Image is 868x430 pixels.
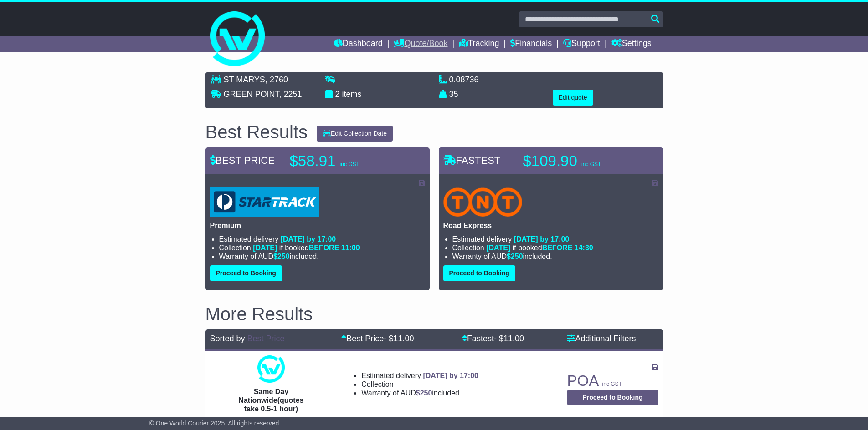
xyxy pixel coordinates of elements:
[507,253,523,260] span: $
[452,243,658,252] li: Collection
[423,372,478,379] span: [DATE] by 17:00
[341,244,360,252] span: 11:00
[210,155,275,166] span: BEST PRICE
[247,334,285,343] a: Best Price
[335,90,340,99] span: 2
[224,75,265,84] span: ST MARYS
[486,244,510,252] span: [DATE]
[393,334,414,343] span: 11.00
[542,244,573,252] span: BEFORE
[341,334,414,343] a: Best Price- $11.00
[443,155,501,166] span: FASTEST
[462,334,524,343] a: Fastest- $11.00
[452,252,658,261] li: Warranty of AUD included.
[449,75,479,84] span: 0.08736
[219,243,425,252] li: Collection
[210,334,245,343] span: Sorted by
[563,36,600,52] a: Support
[514,235,570,243] span: [DATE] by 17:00
[567,390,658,405] button: Proceed to Booking
[210,265,282,281] button: Proceed to Booking
[210,187,319,217] img: StarTrack: Premium
[602,381,622,387] span: inc GST
[567,372,658,390] p: POA
[317,126,393,142] button: Edit Collection Date
[257,355,285,383] img: One World Courier: Same Day Nationwide(quotes take 0.5-1 hour)
[486,244,593,252] span: if booked
[290,152,404,170] p: $58.91
[523,152,637,170] p: $109.90
[511,253,523,260] span: 250
[384,334,414,343] span: - $
[553,90,593,106] button: Edit quote
[361,371,478,380] li: Estimated delivery
[449,90,458,99] span: 35
[277,253,290,260] span: 250
[334,36,383,52] a: Dashboard
[265,75,288,84] span: , 2760
[205,304,663,324] h2: More Results
[567,334,636,343] a: Additional Filters
[149,420,281,427] span: © One World Courier 2025. All rights reserved.
[575,244,593,252] span: 14:30
[361,389,478,397] li: Warranty of AUD included.
[238,388,303,413] span: Same Day Nationwide(quotes take 0.5-1 hour)
[342,90,362,99] span: items
[443,187,523,217] img: TNT Domestic: Road Express
[219,235,425,243] li: Estimated delivery
[443,265,515,281] button: Proceed to Booking
[210,221,425,230] p: Premium
[253,244,277,252] span: [DATE]
[443,221,658,230] p: Road Express
[510,36,552,52] a: Financials
[253,244,360,252] span: if booked
[219,252,425,261] li: Warranty of AUD included.
[201,122,313,142] div: Best Results
[309,244,339,252] span: BEFORE
[611,36,652,52] a: Settings
[394,36,447,52] a: Quote/Book
[361,380,478,389] li: Collection
[420,389,432,397] span: 250
[416,389,432,397] span: $
[494,334,524,343] span: - $
[273,253,290,260] span: $
[281,235,336,243] span: [DATE] by 17:00
[224,90,279,99] span: GREEN POINT
[503,334,524,343] span: 11.00
[279,90,302,99] span: , 2251
[581,161,601,167] span: inc GST
[459,36,499,52] a: Tracking
[452,235,658,243] li: Estimated delivery
[340,161,360,167] span: inc GST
